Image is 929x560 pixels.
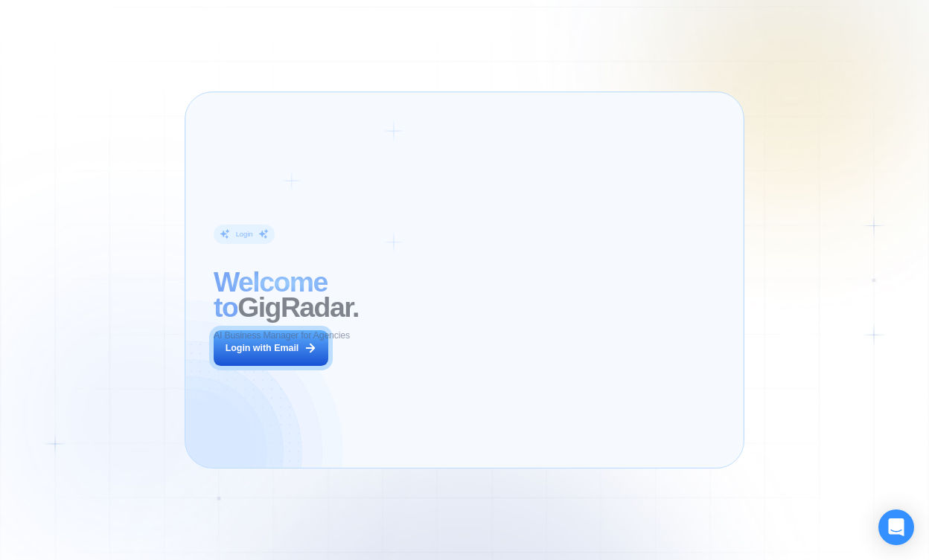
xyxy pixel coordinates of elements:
p: AI Business Manager for Agencies [214,329,350,342]
div: Login with Email [226,342,299,355]
span: Welcome to [214,266,328,323]
div: CEO [500,358,517,367]
div: Login [235,229,252,238]
p: Previously, we had a 5% to 7% reply rate on Upwork, but now our sales increased by 17%-20%. This ... [462,379,706,431]
div: Open Intercom Messenger [878,509,914,545]
button: Login with Email [214,330,328,366]
h2: The next generation of lead generation. [447,267,720,318]
h2: ‍ GigRadar. [214,269,424,321]
div: [PERSON_NAME] [500,344,587,354]
div: Digital Agency [523,358,575,367]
